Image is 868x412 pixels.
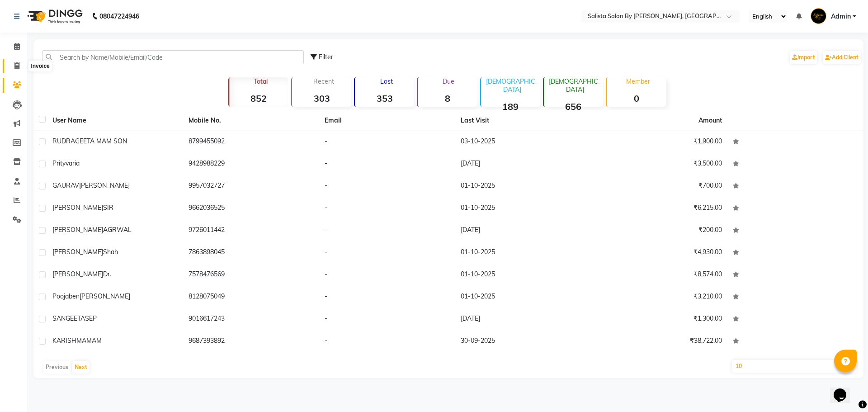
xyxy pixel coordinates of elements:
img: Admin [811,8,826,24]
td: - [319,131,455,153]
td: 8128075049 [183,286,319,308]
button: Next [72,361,90,374]
td: ₹3,500.00 [591,153,727,175]
span: Filter [319,53,333,61]
td: - [319,242,455,264]
div: Invoice [28,61,52,71]
td: 9726011442 [183,220,319,242]
strong: 353 [355,93,414,104]
iframe: chat widget [830,376,859,403]
span: prity [52,159,66,167]
strong: 189 [481,101,540,112]
td: 8799455092 [183,131,319,153]
span: SIR [103,204,113,212]
td: ₹700.00 [591,175,727,198]
p: Due [420,77,477,85]
td: 9662036525 [183,198,319,220]
span: AGRWAL [103,226,132,234]
td: ₹6,215.00 [591,198,727,220]
span: [PERSON_NAME] [52,204,103,212]
th: Mobile No. [183,110,319,131]
span: MAM [86,336,102,345]
td: 9687393892 [183,331,319,353]
strong: 656 [544,101,603,112]
p: [DEMOGRAPHIC_DATA] [547,77,603,94]
img: logo [23,4,85,29]
td: 01-10-2025 [455,198,591,220]
td: ₹3,210.00 [591,286,727,308]
td: - [319,264,455,286]
td: 01-10-2025 [455,175,591,198]
a: Import [790,51,817,64]
p: Total [233,77,288,85]
td: - [319,331,455,353]
td: [DATE] [455,153,591,175]
strong: 8 [418,93,477,104]
span: Admin [831,12,851,21]
td: - [319,286,455,308]
span: [PERSON_NAME] [52,226,103,234]
p: Lost [359,77,414,85]
span: [PERSON_NAME] [80,292,130,300]
td: 7863898045 [183,242,319,264]
td: [DATE] [455,220,591,242]
p: Member [610,77,666,85]
span: GAURAV [52,181,79,189]
td: - [319,308,455,331]
td: 9957032727 [183,175,319,198]
strong: 852 [229,93,288,104]
td: ₹38,722.00 [591,331,727,353]
td: [DATE] [455,308,591,331]
td: 01-10-2025 [455,242,591,264]
span: [PERSON_NAME] [52,270,103,278]
span: KARISHMA [52,336,86,345]
td: ₹200.00 [591,220,727,242]
span: SEP [85,314,97,322]
td: - [319,153,455,175]
td: 01-10-2025 [455,264,591,286]
th: Last Visit [455,110,591,131]
td: ₹1,300.00 [591,308,727,331]
span: [PERSON_NAME] [79,181,130,189]
p: Recent [296,77,351,85]
td: ₹4,930.00 [591,242,727,264]
td: ₹1,900.00 [591,131,727,153]
span: [PERSON_NAME] [52,248,103,256]
span: poojaben [52,292,80,300]
td: 7578476569 [183,264,319,286]
td: 03-10-2025 [455,131,591,153]
span: varia [66,159,80,167]
a: Add Client [823,51,861,64]
th: Amount [693,110,727,131]
td: 01-10-2025 [455,286,591,308]
span: GEETA MAM SON [75,137,127,145]
td: ₹8,574.00 [591,264,727,286]
p: [DEMOGRAPHIC_DATA] [485,77,540,94]
td: 9016617243 [183,308,319,331]
span: RUDRA [52,137,75,145]
td: - [319,220,455,242]
td: 9428988229 [183,153,319,175]
td: - [319,198,455,220]
span: SANGEETA [52,314,85,322]
span: dr. [103,270,111,278]
b: 08047224946 [99,4,139,29]
td: - [319,175,455,198]
td: 30-09-2025 [455,331,591,353]
span: shah [103,248,118,256]
th: User Name [47,110,183,131]
input: Search by Name/Mobile/Email/Code [42,50,304,64]
strong: 303 [292,93,351,104]
strong: 0 [607,93,666,104]
th: Email [319,110,455,131]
